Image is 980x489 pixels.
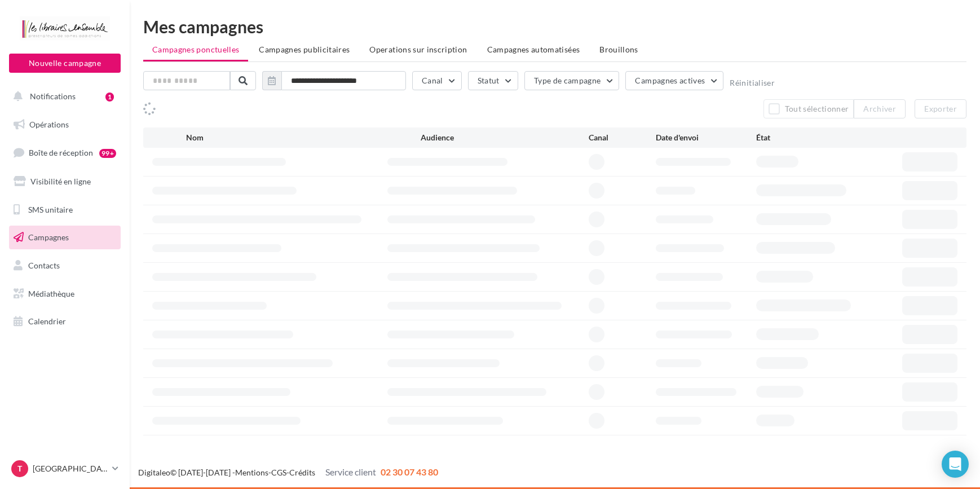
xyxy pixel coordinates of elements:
[29,148,93,157] span: Boîte de réception
[763,99,854,118] button: Tout sélectionner
[138,468,438,477] span: © [DATE]-[DATE] - - -
[7,85,118,108] button: Notifications 1
[412,71,462,90] button: Canal
[30,177,91,186] span: Visibilité en ligne
[635,76,705,85] span: Campagnes actives
[7,198,123,222] a: SMS unitaire
[381,466,438,477] span: 02 30 07 43 80
[625,71,723,90] button: Campagnes actives
[599,45,638,54] span: Brouillons
[138,468,170,477] a: Digitaleo
[30,91,76,101] span: Notifications
[28,204,73,214] span: SMS unitaire
[235,468,268,477] a: Mentions
[756,132,857,143] div: État
[28,316,66,326] span: Calendrier
[99,149,116,158] div: 99+
[7,140,123,165] a: Boîte de réception99+
[730,78,775,87] button: Réinitialiser
[29,120,69,129] span: Opérations
[7,226,123,249] a: Campagnes
[9,458,121,479] a: T [GEOGRAPHIC_DATA]
[186,132,421,143] div: Nom
[271,468,286,477] a: CGS
[487,45,580,54] span: Campagnes automatisées
[28,261,60,270] span: Contacts
[143,18,966,35] div: Mes campagnes
[28,232,69,242] span: Campagnes
[7,254,123,277] a: Contacts
[9,54,121,73] button: Nouvelle campagne
[105,92,114,102] div: 1
[589,132,656,143] div: Canal
[369,45,467,54] span: Operations sur inscription
[7,282,123,306] a: Médiathèque
[524,71,620,90] button: Type de campagne
[325,466,376,477] span: Service client
[915,99,966,118] button: Exporter
[7,310,123,333] a: Calendrier
[33,463,108,474] p: [GEOGRAPHIC_DATA]
[656,132,757,143] div: Date d'envoi
[942,451,969,478] div: Open Intercom Messenger
[17,463,22,474] span: T
[259,45,350,54] span: Campagnes publicitaires
[7,170,123,193] a: Visibilité en ligne
[854,99,906,118] button: Archiver
[468,71,518,90] button: Statut
[28,289,74,298] span: Médiathèque
[421,132,589,143] div: Audience
[289,468,315,477] a: Crédits
[7,113,123,136] a: Opérations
